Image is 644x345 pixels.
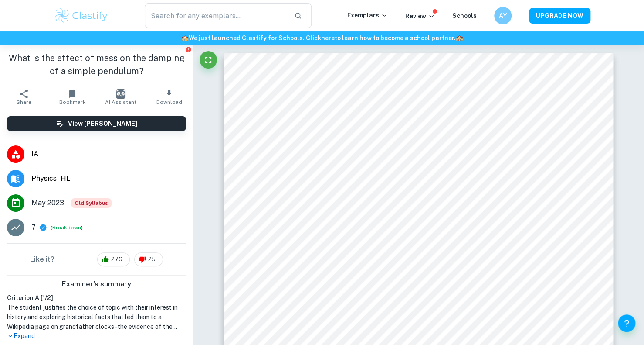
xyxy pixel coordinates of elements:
[3,279,190,290] h6: Examiner's summary
[405,11,435,21] p: Review
[48,85,97,109] button: Bookmark
[31,173,186,184] span: Physics - HL
[452,12,477,19] a: Schools
[347,10,388,20] p: Exemplars
[71,198,112,208] div: Starting from the May 2025 session, the Physics IA requirements have changed. It's OK to refer to...
[51,224,83,232] span: ( )
[106,255,127,264] span: 276
[59,99,86,105] span: Bookmark
[529,8,590,24] button: UPGRADE NOW
[31,222,36,233] p: 7
[618,314,635,332] button: Help and Feedback
[200,51,217,69] button: Fullscreen
[31,198,64,208] span: May 2023
[52,224,81,231] button: Breakdown
[134,252,163,266] div: 25
[7,303,186,331] h1: The student justifies the choice of topic with their interest in history and exploring historical...
[105,99,136,105] span: AI Assistant
[145,3,287,28] input: Search for any exemplars...
[71,198,112,208] span: Old Syllabus
[321,34,335,41] a: here
[97,252,130,266] div: 276
[181,34,189,41] span: 🏫
[143,255,160,264] span: 25
[456,34,463,41] span: 🏫
[498,11,508,21] h6: AY
[54,7,109,24] img: Clastify logo
[185,46,191,53] button: Report issue
[30,254,54,265] h6: Like it?
[7,116,186,131] button: View [PERSON_NAME]
[7,52,186,78] h1: What is the effect of mass on the damping of a simple pendulum?
[7,293,186,303] h6: Criterion A [ 1 / 2 ]:
[17,99,31,105] span: Share
[97,85,145,109] button: AI Assistant
[494,7,512,24] button: AY
[156,99,182,105] span: Download
[2,33,642,43] h6: We just launched Clastify for Schools. Click to learn how to become a school partner.
[68,119,137,128] h6: View [PERSON_NAME]
[31,149,186,159] span: IA
[7,331,186,341] p: Expand
[145,85,193,109] button: Download
[116,89,125,99] img: AI Assistant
